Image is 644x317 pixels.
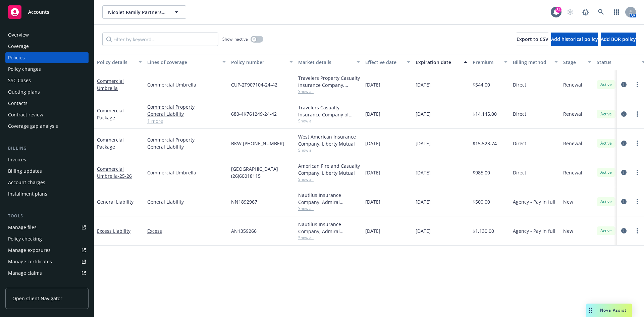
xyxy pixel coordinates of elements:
span: [DATE] [365,81,380,88]
button: Policy details [94,54,145,70]
a: Accounts [5,3,89,21]
a: Policy checking [5,233,89,244]
span: CUP-2T907104-24-42 [231,81,277,88]
div: Premium [473,59,500,66]
div: Invoices [8,154,26,165]
a: Overview [5,30,89,40]
a: General Liability [147,143,226,150]
span: $1,130.00 [473,227,494,234]
a: circleInformation [620,81,628,89]
a: circleInformation [620,227,628,235]
span: New [563,227,573,234]
div: Tools [5,213,89,219]
button: Billing method [510,54,560,70]
a: 1 more [147,117,226,124]
span: [DATE] [416,140,431,147]
span: [DATE] [416,169,431,176]
a: Commercial Umbrella [147,169,226,176]
button: Nicolet Family Partners, LP [102,5,186,19]
span: Agency - Pay in full [513,227,555,234]
button: Policy number [228,54,296,70]
a: Contacts [5,98,89,109]
div: Policy number [231,59,285,66]
span: [DATE] [365,169,380,176]
span: New [563,198,573,205]
a: Quoting plans [5,87,89,97]
a: Manage certificates [5,256,89,267]
span: Active [599,169,613,175]
a: more [633,81,641,89]
span: $544.00 [473,81,490,88]
div: Expiration date [416,59,460,66]
div: Manage BORs [8,279,40,290]
span: [DATE] [365,110,380,117]
span: Show all [298,89,360,94]
span: Nova Assist [600,307,627,313]
span: $985.00 [473,169,490,176]
div: Overview [8,30,29,40]
div: Nautilus Insurance Company, Admiral Insurance Group ([PERSON_NAME] Corporation), [GEOGRAPHIC_DATA] [298,221,360,235]
div: Coverage [8,41,29,52]
span: [GEOGRAPHIC_DATA](26)60018115 [231,165,293,179]
button: Add historical policy [551,33,598,46]
span: Export to CSV [517,36,548,42]
input: Filter by keyword... [102,33,218,46]
div: SSC Cases [8,75,31,86]
a: more [633,110,641,118]
span: 680-4K761249-24-42 [231,110,277,117]
div: Travelers Casualty Insurance Company of America, Travelers Insurance [298,104,360,118]
a: Commercial Package [97,137,124,150]
span: [DATE] [416,227,431,234]
span: Active [599,82,613,88]
div: Manage files [8,222,37,233]
a: Search [594,5,608,19]
a: circleInformation [620,168,628,176]
a: Manage files [5,222,89,233]
div: Policy changes [8,64,41,74]
span: [DATE] [365,140,380,147]
div: Contract review [8,109,43,120]
a: Commercial Umbrella [97,78,124,91]
div: Quoting plans [8,87,40,97]
span: Show all [298,118,360,124]
a: Manage BORs [5,279,89,290]
a: more [633,139,641,147]
a: Excess Liability [97,228,130,234]
span: Renewal [563,110,582,117]
a: Coverage [5,41,89,52]
div: Billing updates [8,166,42,176]
a: Commercial Umbrella [147,81,226,88]
div: Billing method [513,59,550,66]
button: Export to CSV [517,33,548,46]
div: Policy details [97,59,135,66]
span: [DATE] [365,227,380,234]
div: Lines of coverage [147,59,218,66]
span: Show all [298,206,360,211]
span: BKW [PHONE_NUMBER] [231,140,284,147]
a: more [633,227,641,235]
a: General Liability [97,199,133,205]
a: Report a Bug [579,5,592,19]
div: Drag to move [586,304,595,317]
span: Active [599,111,613,117]
span: Active [599,228,613,234]
span: Show all [298,176,360,182]
div: Travelers Property Casualty Insurance Company, Travelers Insurance [298,74,360,89]
a: more [633,168,641,176]
span: [DATE] [416,81,431,88]
div: 84 [555,7,561,13]
a: Start snowing [563,5,577,19]
span: Renewal [563,81,582,88]
span: - 25-26 [118,173,132,179]
div: Status [597,59,638,66]
span: Add historical policy [551,36,598,42]
div: Effective date [365,59,403,66]
a: Commercial Property [147,136,226,143]
a: circleInformation [620,198,628,206]
div: Manage exposures [8,245,51,256]
div: Market details [298,59,353,66]
a: Manage exposures [5,245,89,256]
div: West American Insurance Company, Liberty Mutual [298,133,360,147]
a: Manage claims [5,268,89,278]
span: $15,523.74 [473,140,497,147]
